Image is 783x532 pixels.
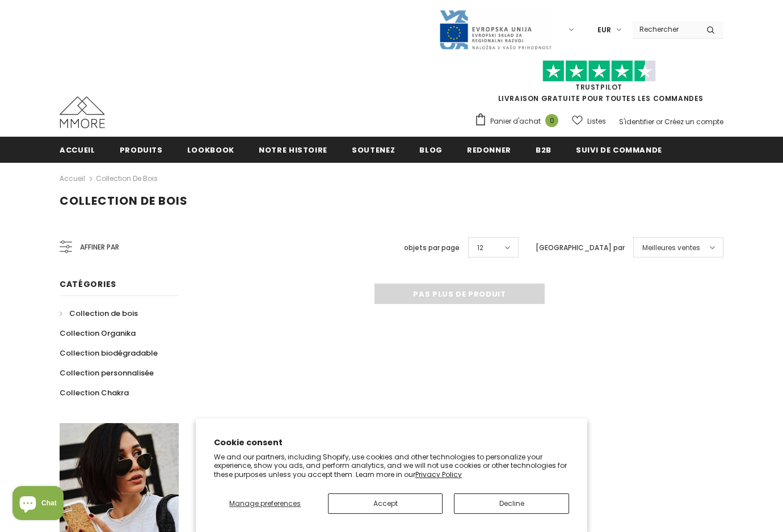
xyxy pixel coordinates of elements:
[60,193,188,209] span: Collection de bois
[454,493,569,514] button: Decline
[60,172,85,185] a: Accueil
[60,323,136,343] a: Collection Organika
[60,363,154,383] a: Collection personnalisée
[536,137,552,162] a: B2B
[575,82,622,92] a: TrustPilot
[60,96,105,128] img: Cas MMORE
[542,60,656,82] img: Faites confiance aux étoiles pilotes
[576,145,662,155] span: Suivi de commande
[352,137,395,162] a: soutenez
[60,328,136,339] span: Collection Organika
[214,493,317,514] button: Manage preferences
[96,174,158,183] a: Collection de bois
[259,145,327,155] span: Notre histoire
[60,348,158,358] span: Collection biodégradable
[60,368,154,378] span: Collection personnalisée
[419,145,443,155] span: Blog
[60,278,116,290] span: Catégories
[328,493,443,514] button: Accept
[467,137,511,162] a: Redonner
[419,137,443,162] a: Blog
[187,137,234,162] a: Lookbook
[60,145,95,155] span: Accueil
[576,137,662,162] a: Suivi de commande
[60,383,129,403] a: Collection Chakra
[536,145,552,155] span: B2B
[80,241,119,254] span: Affiner par
[587,116,606,127] span: Listes
[474,113,564,130] a: Panier d'achat 0
[477,242,483,254] span: 12
[229,499,301,508] span: Manage preferences
[259,137,327,162] a: Notre histoire
[187,145,234,155] span: Lookbook
[60,303,138,323] a: Collection de bois
[474,65,723,103] span: LIVRAISON GRATUITE POUR TOUTES LES COMMANDES
[9,486,67,523] inbox-online-store-chat: Shopify online store chat
[597,24,611,36] span: EUR
[656,117,663,126] span: or
[633,21,698,37] input: Search Site
[60,137,95,162] a: Accueil
[490,116,541,127] span: Panier d'achat
[60,387,129,398] span: Collection Chakra
[69,308,138,319] span: Collection de bois
[664,117,723,126] a: Créez un compte
[439,9,552,50] img: Javni Razpis
[120,137,163,162] a: Produits
[214,437,569,449] h2: Cookie consent
[572,111,606,131] a: Listes
[642,242,700,254] span: Meilleures ventes
[415,470,462,479] a: Privacy Policy
[120,145,163,155] span: Produits
[619,117,654,126] a: S'identifier
[439,24,552,34] a: Javni Razpis
[404,242,460,254] label: objets par page
[545,114,558,127] span: 0
[60,343,158,363] a: Collection biodégradable
[536,242,625,254] label: [GEOGRAPHIC_DATA] par
[214,453,569,479] p: We and our partners, including Shopify, use cookies and other technologies to personalize your ex...
[467,145,511,155] span: Redonner
[352,145,395,155] span: soutenez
